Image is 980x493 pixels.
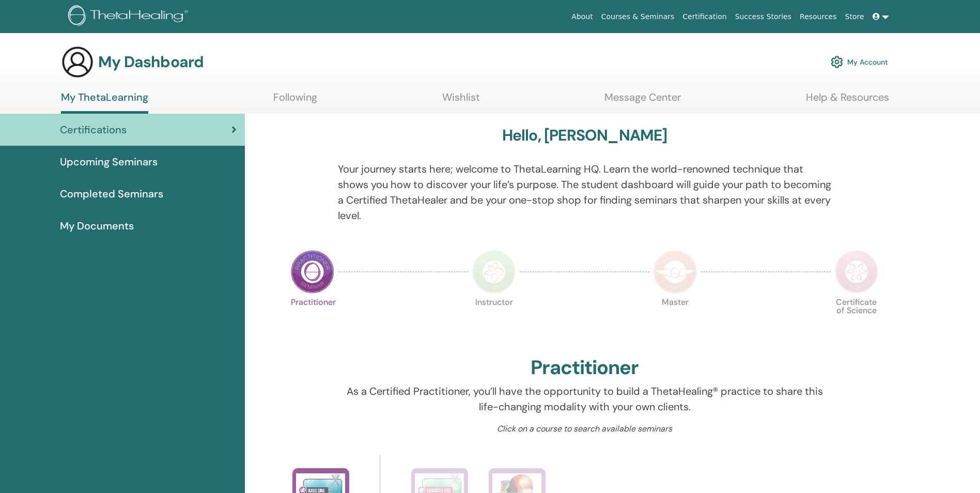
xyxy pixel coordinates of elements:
[68,5,192,28] img: logo.png
[835,250,878,294] img: Certificate of Science
[597,7,679,26] a: Courses & Seminars
[291,298,334,342] p: Practitioner
[472,250,516,294] img: Instructor
[60,186,163,202] span: Completed Seminars
[841,7,868,26] a: Store
[61,45,94,79] img: generic-user-icon.jpg
[654,250,697,294] img: Master
[338,161,831,223] p: Your journey starts here; welcome to ThetaLearning HQ. Learn the world-renowned technique that sh...
[98,53,204,71] h3: My Dashboard
[338,383,831,414] p: As a Certified Practitioner, you’ll have the opportunity to build a ThetaHealing® practice to sha...
[731,7,796,26] a: Success Stories
[831,51,888,73] a: My Account
[273,91,317,111] a: Following
[806,91,889,111] a: Help & Resources
[502,126,667,145] h3: Hello, [PERSON_NAME]
[567,7,597,26] a: About
[604,91,681,111] a: Message Center
[338,423,831,435] p: Click on a course to search available seminars
[831,53,843,71] img: cog.svg
[61,91,148,114] a: My ThetaLearning
[442,91,480,111] a: Wishlist
[678,7,730,26] a: Certification
[60,122,127,137] span: Certifications
[60,154,158,170] span: Upcoming Seminars
[654,298,697,342] p: Master
[60,218,134,234] span: My Documents
[835,298,878,342] p: Certificate of Science
[472,298,516,342] p: Instructor
[531,356,639,380] h2: Practitioner
[796,7,841,26] a: Resources
[291,250,334,294] img: Practitioner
